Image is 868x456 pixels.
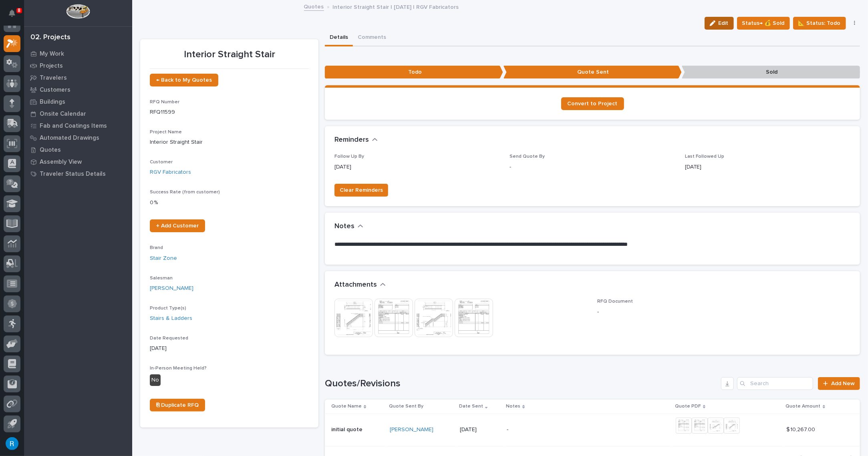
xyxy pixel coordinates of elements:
h2: Notes [334,222,354,231]
p: $ 10,267.00 [787,425,817,433]
a: Assembly View [24,156,132,168]
p: - [510,163,675,171]
span: Status→ 💰 Sold [742,18,785,28]
a: Stairs & Ladders [150,314,192,323]
button: 📐 Status: Todo [793,17,846,30]
p: Traveler Status Details [40,171,106,178]
button: Notes [334,222,363,231]
span: Follow Up By [334,154,364,159]
span: Product Type(s) [150,306,186,311]
a: Traveler Status Details [24,168,132,180]
button: Reminders [334,136,378,145]
p: Quote PDF [675,402,701,411]
div: No [150,374,161,386]
p: Automated Drawings [40,135,99,142]
p: Assembly View [40,159,82,166]
a: Fab and Coatings Items [24,120,132,132]
p: Projects [40,62,63,70]
p: Quote Sent [503,66,682,79]
span: ← Back to My Quotes [156,77,212,83]
p: Customers [40,86,70,94]
p: initial quote [331,425,364,433]
input: Search [737,377,813,390]
p: Quote Sent By [389,402,423,411]
p: Quote Amount [786,402,821,411]
img: Workspace Logo [66,4,90,19]
button: Clear Reminders [334,184,388,197]
p: 0 % [150,199,309,207]
p: Fab and Coatings Items [40,123,107,130]
a: Onsite Calendar [24,108,132,120]
p: [DATE] [334,163,500,171]
p: [DATE] [460,426,500,433]
a: My Work [24,48,132,60]
button: Attachments [334,281,386,289]
p: Interior Straight Stair [150,138,309,147]
p: Notes [506,402,520,411]
p: Sold [682,66,860,79]
a: [PERSON_NAME] [390,426,433,433]
a: RGV Fabricators [150,168,191,177]
p: - [507,426,647,433]
p: Onsite Calendar [40,110,86,118]
button: Details [325,30,353,46]
div: 02. Projects [30,33,70,42]
h1: Quotes/Revisions [325,378,718,390]
a: Customers [24,84,132,96]
span: Project Name [150,130,182,135]
span: Edit [719,20,729,27]
tr: initial quoteinitial quote [PERSON_NAME] [DATE]-$ 10,267.00$ 10,267.00 [325,414,860,446]
span: RFQ Number [150,100,179,104]
a: [PERSON_NAME] [150,284,193,293]
span: + Add Customer [156,223,199,229]
a: Quotes [304,2,324,11]
div: Notifications8 [10,10,20,22]
a: Automated Drawings [24,132,132,144]
span: Convert to Project [568,101,618,106]
a: + Add Customer [150,219,205,232]
p: 8 [18,8,20,13]
button: Notifications [4,5,20,22]
p: Interior Straight Stair | [DATE] | RGV Fabricators [333,2,459,11]
h2: Attachments [334,281,377,289]
span: Customer [150,160,173,165]
button: Status→ 💰 Sold [737,17,790,30]
p: Buildings [40,98,65,106]
a: Travelers [24,72,132,84]
p: Interior Straight Stair [150,49,309,60]
a: Stair Zone [150,254,177,263]
button: Comments [353,30,391,46]
p: [DATE] [150,344,309,353]
span: Last Followed Up [685,154,725,159]
span: In-Person Meeting Held? [150,366,207,371]
a: Quotes [24,144,132,156]
p: Quotes [40,147,61,154]
p: My Work [40,50,64,58]
span: ⎘ Duplicate RFQ [156,402,199,408]
button: Edit [705,17,734,30]
button: users-avatar [4,435,20,452]
p: Quote Name [331,402,362,411]
span: Salesman [150,276,173,281]
p: RFQ11599 [150,108,309,117]
h2: Reminders [334,136,369,145]
p: [DATE] [685,163,850,171]
a: Add New [818,377,860,390]
a: Convert to Project [561,97,624,110]
a: ← Back to My Quotes [150,74,218,86]
span: Date Requested [150,336,188,341]
a: ⎘ Duplicate RFQ [150,399,205,412]
a: Buildings [24,96,132,108]
span: Send Quote By [510,154,545,159]
p: Travelers [40,74,67,82]
span: 📐 Status: Todo [798,18,841,28]
span: Brand [150,245,163,250]
span: Success Rate (from customer) [150,190,220,195]
span: RFQ Document [597,299,633,304]
p: - [597,308,850,316]
p: Date Sent [459,402,483,411]
a: Projects [24,60,132,72]
span: Clear Reminders [340,185,383,195]
span: Add New [831,381,855,386]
